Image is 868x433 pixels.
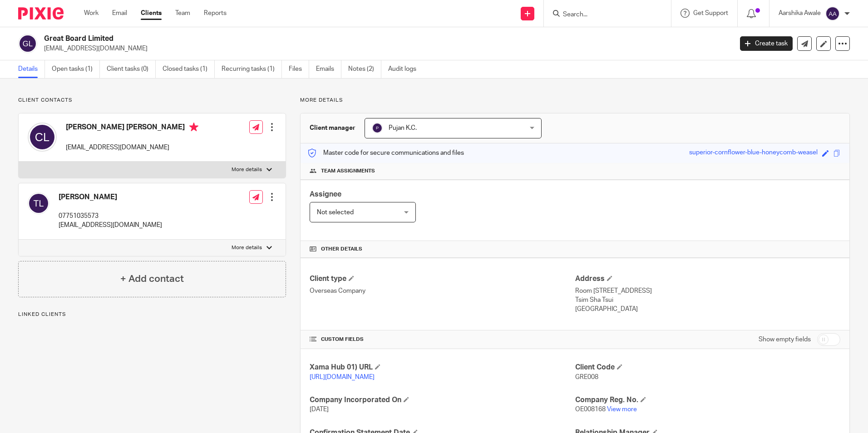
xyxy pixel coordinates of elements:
[18,7,64,20] img: Pixie
[759,335,811,344] label: Show empty fields
[310,363,575,372] h4: Xama Hub 01) URL
[607,406,637,413] a: View more
[575,374,598,380] span: GRE008
[321,167,375,175] span: Team assignments
[310,123,355,133] h3: Client manager
[28,192,49,214] img: svg%3E
[222,60,282,78] a: Recurring tasks (1)
[693,10,728,16] span: Get Support
[740,36,793,51] a: Create task
[66,123,198,134] h4: [PERSON_NAME] [PERSON_NAME]
[18,97,286,104] p: Client contacts
[204,9,227,18] a: Reports
[575,305,840,314] p: [GEOGRAPHIC_DATA]
[310,336,575,343] h4: CUSTOM FIELDS
[372,123,383,133] img: svg%3E
[321,246,362,253] span: Other details
[163,60,215,78] a: Closed tasks (1)
[310,191,341,198] span: Assignee
[317,209,354,216] span: Not selected
[779,9,821,18] p: Aarshika Awale
[310,274,575,284] h4: Client type
[18,34,37,53] img: svg%3E
[44,44,726,53] p: [EMAIL_ADDRESS][DOMAIN_NAME]
[575,274,840,284] h4: Address
[189,123,198,132] i: Primary
[310,286,575,295] p: Overseas Company
[300,97,850,104] p: More details
[575,406,606,413] span: OE008168
[689,148,818,158] div: superior-cornflower-blue-honeycomb-weasel
[59,212,162,221] p: 07751035573
[52,60,100,78] a: Open tasks (1)
[310,374,375,380] a: [URL][DOMAIN_NAME]
[289,60,309,78] a: Files
[388,60,423,78] a: Audit logs
[232,166,262,173] p: More details
[59,221,162,230] p: [EMAIL_ADDRESS][DOMAIN_NAME]
[575,395,840,405] h4: Company Reg. No.
[562,11,644,19] input: Search
[120,272,184,286] h4: + Add contact
[575,295,840,305] p: Tsim Sha Tsui
[107,60,156,78] a: Client tasks (0)
[175,9,190,18] a: Team
[316,60,341,78] a: Emails
[389,125,417,131] span: Pujan K.C.
[232,244,262,251] p: More details
[59,192,162,202] h4: [PERSON_NAME]
[348,60,381,78] a: Notes (2)
[18,311,286,318] p: Linked clients
[825,6,840,21] img: svg%3E
[18,60,45,78] a: Details
[307,148,464,157] p: Master code for secure communications and files
[84,9,99,18] a: Work
[28,123,57,152] img: svg%3E
[141,9,162,18] a: Clients
[44,34,590,44] h2: Great Board Limited
[310,395,575,405] h4: Company Incorporated On
[575,286,840,295] p: Room [STREET_ADDRESS]
[112,9,127,18] a: Email
[310,406,329,413] span: [DATE]
[66,143,198,152] p: [EMAIL_ADDRESS][DOMAIN_NAME]
[575,363,840,372] h4: Client Code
